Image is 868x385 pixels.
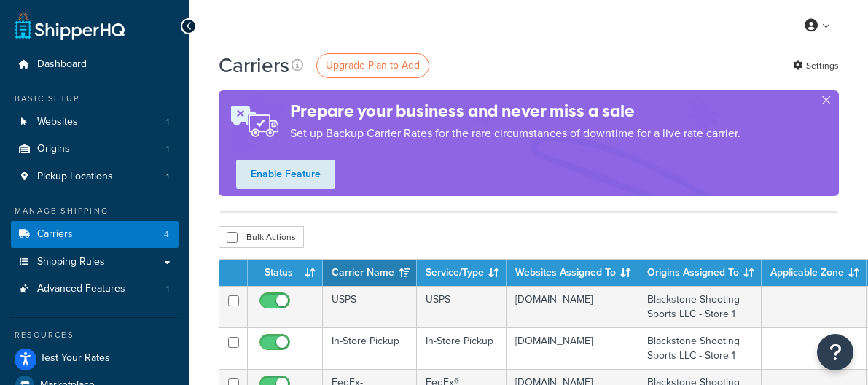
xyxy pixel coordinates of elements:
a: Origins 1 [11,136,179,163]
span: Shipping Rules [37,256,105,268]
span: 1 [166,116,169,128]
span: Dashboard [37,58,87,71]
img: ad-rules-rateshop-fe6ec290ccb7230408bd80ed9643f0289d75e0ffd9eb532fc0e269fcd187b520.png [219,90,290,152]
td: USPS [417,286,507,327]
th: Applicable Zone: activate to sort column ascending [762,260,867,286]
li: Pickup Locations [11,163,179,190]
span: 1 [166,171,169,183]
div: Manage Shipping [11,205,179,217]
a: Dashboard [11,51,179,78]
li: Carriers [11,221,179,248]
span: Test Your Rates [40,352,110,365]
span: 1 [166,143,169,155]
h1: Carriers [219,51,289,79]
div: Basic Setup [11,93,179,105]
a: Carriers 4 [11,221,179,248]
h4: Prepare your business and never miss a sale [290,99,740,123]
a: ShipperHQ Home [15,11,125,40]
td: USPS [323,286,417,327]
a: Websites 1 [11,109,179,136]
div: Resources [11,329,179,341]
li: Origins [11,136,179,163]
th: Service/Type: activate to sort column ascending [417,260,507,286]
button: Open Resource Center [817,334,853,370]
span: 1 [166,283,169,295]
th: Carrier Name: activate to sort column ascending [323,260,417,286]
span: Carriers [37,228,73,241]
span: Websites [37,116,78,128]
a: Settings [793,55,839,76]
button: Bulk Actions [219,226,304,248]
td: Blackstone Shooting Sports LLC - Store 1 [638,286,762,327]
th: Websites Assigned To: activate to sort column ascending [507,260,638,286]
a: Pickup Locations 1 [11,163,179,190]
a: Upgrade Plan to Add [316,53,429,78]
span: Advanced Features [37,283,125,295]
a: Advanced Features 1 [11,276,179,303]
td: [DOMAIN_NAME] [507,286,638,327]
span: Upgrade Plan to Add [326,58,420,73]
span: Origins [37,143,70,155]
td: Blackstone Shooting Sports LLC - Store 1 [638,327,762,369]
p: Set up Backup Carrier Rates for the rare circumstances of downtime for a live rate carrier. [290,123,740,144]
td: In-Store Pickup [323,327,417,369]
th: Origins Assigned To: activate to sort column ascending [638,260,762,286]
span: 4 [164,228,169,241]
a: Shipping Rules [11,249,179,276]
th: Status: activate to sort column ascending [248,260,323,286]
li: Advanced Features [11,276,179,303]
td: In-Store Pickup [417,327,507,369]
a: Test Your Rates [11,345,179,371]
li: Websites [11,109,179,136]
td: [DOMAIN_NAME] [507,327,638,369]
span: Pickup Locations [37,171,113,183]
a: Enable Feature [236,160,335,189]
